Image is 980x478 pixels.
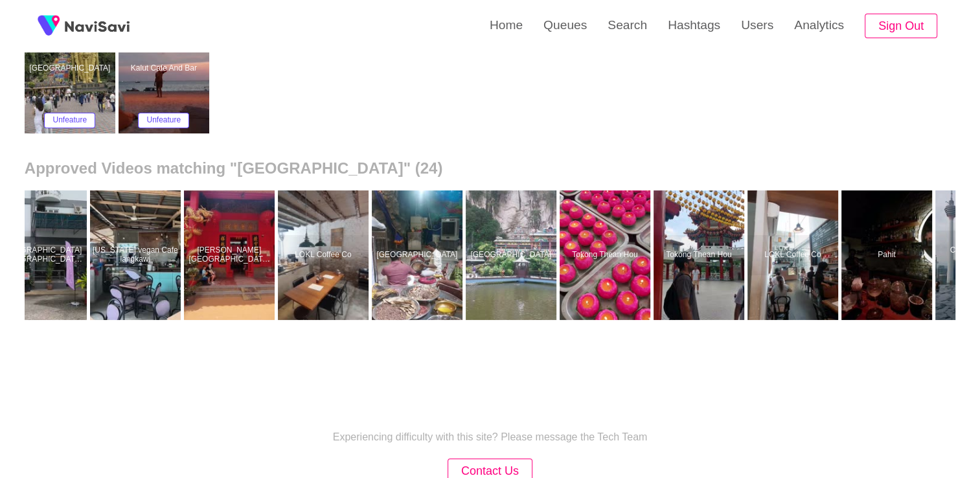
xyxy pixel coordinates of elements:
[560,190,654,320] a: Tokong Thean HouTokong Thean Hou
[138,113,189,128] button: Unfeature
[184,190,278,320] a: [PERSON_NAME] [GEOGRAPHIC_DATA] Tun [PERSON_NAME]Guan Di Temple Chinatown Tun H.S Lee
[448,466,532,477] a: Contact Us
[44,113,95,128] button: Unfeature
[25,159,955,177] h2: Approved Videos matching "[GEOGRAPHIC_DATA]" (24)
[654,190,747,320] a: Tokong Thean HouTokong Thean Hou
[333,431,648,443] p: Experiencing difficulty with this site? Please message the Tech Team
[119,4,212,133] a: Kalut Cafe And BarKalut Cafe And BarUnfeature
[90,190,184,320] a: [US_STATE] vegan Cafe langkawiIndiana vegan Cafe langkawi
[65,19,130,32] img: fireSpot
[372,190,466,320] a: [GEOGRAPHIC_DATA]Batu Caves
[747,190,841,320] a: LOKL Coffee CoLOKL Coffee Co
[841,190,935,320] a: PahitPahit
[25,4,119,133] a: [GEOGRAPHIC_DATA]Batu CavesUnfeature
[278,190,372,320] a: LOKL Coffee CoLOKL Coffee Co
[32,10,65,42] img: fireSpot
[865,14,937,39] button: Sign Out
[466,190,560,320] a: [GEOGRAPHIC_DATA]Batu Caves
